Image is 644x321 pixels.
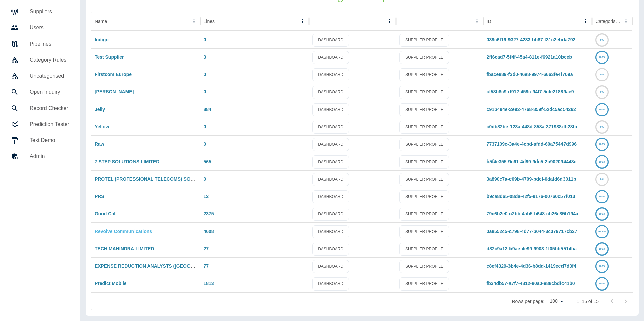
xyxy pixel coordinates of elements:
[95,19,107,24] div: Name
[5,84,75,100] a: Open Inquiry
[600,125,604,128] text: 0%
[595,159,609,164] a: 100%
[581,17,590,26] button: ID column menu
[599,195,605,198] text: 100%
[30,104,69,112] h5: Record Checker
[595,229,609,234] a: 99.9%
[204,246,209,251] a: 27
[600,178,604,181] text: 0%
[312,260,349,273] a: DASHBOARD
[5,68,75,84] a: Uncategorised
[312,138,349,151] a: DASHBOARD
[621,17,631,26] button: Categorised column menu
[95,141,104,147] a: Raw
[5,4,75,20] a: Suppliers
[30,56,69,64] h5: Category Rules
[312,86,349,99] a: DASHBOARD
[595,246,609,251] a: 100%
[399,86,449,99] a: SUPPLIER PROFILE
[30,136,69,144] h5: Text Demo
[312,121,349,134] a: DASHBOARD
[298,17,307,26] button: Lines column menu
[399,277,449,291] a: SUPPLIER PROFILE
[385,17,394,26] button: column menu
[487,246,577,251] a: d82c9a13-b9ae-4e99-9903-1f05bb5514ba
[599,282,605,285] text: 100%
[30,120,69,128] h5: Prediction Tester
[95,72,132,77] a: Firstcom Europe
[5,132,75,148] a: Text Demo
[204,281,214,286] a: 1813
[399,121,449,134] a: SUPPLIER PROFILE
[487,229,577,234] a: 0a8552c5-c798-4d77-b044-3c379717cb27
[5,116,75,132] a: Prediction Tester
[189,17,199,26] button: Name column menu
[487,54,572,60] a: 2ff6cad7-5f4f-45a4-811e-f6921a10bceb
[399,173,449,186] a: SUPPLIER PROFILE
[599,212,605,215] text: 100%
[599,265,605,268] text: 100%
[204,54,206,60] a: 3
[312,243,349,256] a: DASHBOARD
[487,176,576,182] a: 3a890c7a-c09b-4709-bdcf-0dafd6d3011b
[95,159,159,164] a: 7 STEP SOLUTIONS LIMITED
[95,54,124,60] a: Test Supplier
[595,176,609,182] a: 0%
[204,159,211,164] a: 565
[312,225,349,238] a: DASHBOARD
[95,229,152,234] a: Revolve Communications
[512,298,544,305] p: Rows per page:
[312,190,349,203] a: DASHBOARD
[599,160,605,163] text: 100%
[399,34,449,47] a: SUPPLIER PROFILE
[487,159,577,164] a: b5f4e355-9c61-4d99-9dc5-2b902094448c
[599,108,605,111] text: 100%
[30,72,69,80] h5: Uncategorised
[399,51,449,64] a: SUPPLIER PROFILE
[204,263,209,269] a: 77
[95,37,109,42] a: Indigo
[487,141,577,147] a: 7737109c-3a4e-4cbd-afdd-60a75447d996
[5,36,75,52] a: Pipelines
[600,38,604,41] text: 0%
[595,89,609,94] a: 0%
[595,194,609,199] a: 100%
[487,124,577,129] a: c0db82be-123a-448d-858a-371988db28fb
[487,37,576,42] a: 039c6f19-9327-4233-bb87-f31c2ebda792
[577,298,599,305] p: 1–15 of 15
[204,194,209,199] a: 12
[204,89,206,94] a: 0
[95,281,127,286] a: Predict Mobile
[595,107,609,112] a: 100%
[399,68,449,81] a: SUPPLIER PROFILE
[5,148,75,165] a: Admin
[598,230,606,233] text: 99.9%
[595,281,609,286] a: 100%
[487,107,576,112] a: c91b494e-2e92-4768-859f-52dc5ac54262
[595,263,609,269] a: 100%
[599,143,605,146] text: 100%
[487,194,575,199] a: b9ca8d65-08da-42f5-9176-00760c57f013
[312,103,349,116] a: DASHBOARD
[487,19,491,24] div: ID
[399,155,449,169] a: SUPPLIER PROFILE
[399,225,449,238] a: SUPPLIER PROFILE
[487,211,578,216] a: 79c6b2e0-c2bb-4ab5-b648-cb26c85b194a
[95,89,134,94] a: [PERSON_NAME]
[204,37,206,42] a: 0
[204,211,214,216] a: 2375
[600,73,604,76] text: 0%
[312,173,349,186] a: DASHBOARD
[204,107,211,112] a: 884
[399,138,449,151] a: SUPPLIER PROFILE
[204,229,214,234] a: 4608
[600,90,604,93] text: 0%
[95,176,231,182] a: PROTEL (PROFESSIONAL TELECOMS) SOLUTIONS LIMITED
[472,17,482,26] button: column menu
[399,243,449,256] a: SUPPLIER PROFILE
[95,246,154,251] a: TECH MAHINDRA LIMITED
[312,51,349,64] a: DASHBOARD
[595,37,609,42] a: 0%
[30,40,69,48] h5: Pipelines
[487,281,575,286] a: fb34db57-a7f7-4812-80a0-e88cbdfc41b0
